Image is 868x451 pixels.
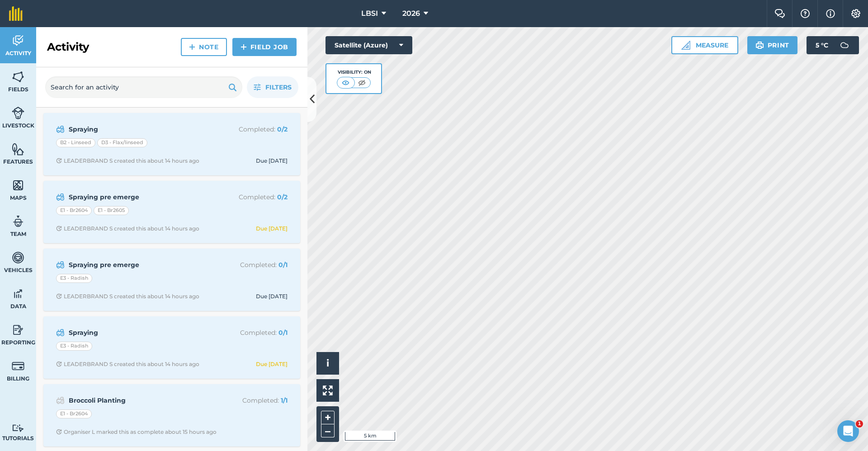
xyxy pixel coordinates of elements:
strong: Spraying [69,328,212,338]
a: Note [181,38,227,56]
img: Clock with arrow pointing clockwise [56,293,62,299]
img: svg+xml;base64,PHN2ZyB4bWxucz0iaHR0cDovL3d3dy53My5vcmcvMjAwMC9zdmciIHdpZHRoPSI1NiIgaGVpZ2h0PSI2MC... [12,179,24,192]
p: Completed : [216,260,288,270]
div: Due [DATE] [256,293,288,300]
a: Field Job [232,38,297,56]
div: LEADERBRAND S created this about 14 hours ago [56,225,199,232]
a: SprayingCompleted: 0/1E3 - RadishClock with arrow pointing clockwiseLEADERBRAND S created this ab... [49,322,295,373]
img: svg+xml;base64,PD94bWwgdmVyc2lvbj0iMS4wIiBlbmNvZGluZz0idXRmLTgiPz4KPCEtLSBHZW5lcmF0b3I6IEFkb2JlIE... [12,424,24,432]
strong: Spraying [69,124,212,134]
strong: 0 / 1 [278,329,288,337]
div: Due [DATE] [256,225,288,232]
button: + [321,411,335,424]
a: Spraying pre emergeCompleted: 0/1E3 - RadishClock with arrow pointing clockwiseLEADERBRAND S crea... [49,254,295,305]
p: Completed : [216,192,288,202]
img: Clock with arrow pointing clockwise [56,361,62,367]
img: svg+xml;base64,PD94bWwgdmVyc2lvbj0iMS4wIiBlbmNvZGluZz0idXRmLTgiPz4KPCEtLSBHZW5lcmF0b3I6IEFkb2JlIE... [12,215,24,228]
button: Print [747,36,798,54]
img: svg+xml;base64,PD94bWwgdmVyc2lvbj0iMS4wIiBlbmNvZGluZz0idXRmLTgiPz4KPCEtLSBHZW5lcmF0b3I6IEFkb2JlIE... [56,192,65,202]
img: Clock with arrow pointing clockwise [56,225,62,231]
div: Due [DATE] [256,157,288,164]
img: svg+xml;base64,PD94bWwgdmVyc2lvbj0iMS4wIiBlbmNvZGluZz0idXRmLTgiPz4KPCEtLSBHZW5lcmF0b3I6IEFkb2JlIE... [12,359,24,373]
strong: Broccoli Planting [69,395,212,405]
div: Visibility: On [337,69,371,76]
img: svg+xml;base64,PD94bWwgdmVyc2lvbj0iMS4wIiBlbmNvZGluZz0idXRmLTgiPz4KPCEtLSBHZW5lcmF0b3I6IEFkb2JlIE... [835,36,854,54]
span: 5 ° C [816,36,828,54]
button: Filters [247,76,298,98]
img: svg+xml;base64,PD94bWwgdmVyc2lvbj0iMS4wIiBlbmNvZGluZz0idXRmLTgiPz4KPCEtLSBHZW5lcmF0b3I6IEFkb2JlIE... [56,259,65,270]
img: A question mark icon [800,9,811,18]
button: Measure [671,36,738,54]
img: svg+xml;base64,PHN2ZyB4bWxucz0iaHR0cDovL3d3dy53My5vcmcvMjAwMC9zdmciIHdpZHRoPSIxNCIgaGVpZ2h0PSIyNC... [189,42,195,52]
span: LBSI [361,8,378,19]
span: 2026 [402,8,420,19]
p: Completed : [216,124,288,134]
div: E1 - Br2605 [94,206,129,215]
div: LEADERBRAND S created this about 14 hours ago [56,293,199,300]
img: svg+xml;base64,PD94bWwgdmVyc2lvbj0iMS4wIiBlbmNvZGluZz0idXRmLTgiPz4KPCEtLSBHZW5lcmF0b3I6IEFkb2JlIE... [12,323,24,337]
div: B2 - Linseed [56,138,95,147]
img: svg+xml;base64,PD94bWwgdmVyc2lvbj0iMS4wIiBlbmNvZGluZz0idXRmLTgiPz4KPCEtLSBHZW5lcmF0b3I6IEFkb2JlIE... [12,251,24,264]
img: svg+xml;base64,PD94bWwgdmVyc2lvbj0iMS4wIiBlbmNvZGluZz0idXRmLTgiPz4KPCEtLSBHZW5lcmF0b3I6IEFkb2JlIE... [56,327,65,338]
span: i [326,357,329,369]
strong: Spraying pre emerge [69,260,212,270]
strong: Spraying pre emerge [69,192,212,202]
button: 5 °C [807,36,859,54]
div: LEADERBRAND S created this about 14 hours ago [56,157,199,164]
img: A cog icon [850,9,861,18]
a: Broccoli PlantingCompleted: 1/1E1 - Br2604Clock with arrow pointing clockwiseOrganiser L marked t... [49,390,295,441]
img: svg+xml;base64,PD94bWwgdmVyc2lvbj0iMS4wIiBlbmNvZGluZz0idXRmLTgiPz4KPCEtLSBHZW5lcmF0b3I6IEFkb2JlIE... [56,124,65,135]
div: E3 - Radish [56,274,92,283]
button: Satellite (Azure) [325,36,412,54]
img: svg+xml;base64,PHN2ZyB4bWxucz0iaHR0cDovL3d3dy53My5vcmcvMjAwMC9zdmciIHdpZHRoPSIxOSIgaGVpZ2h0PSIyNC... [228,82,237,93]
div: E1 - Br2604 [56,206,92,215]
img: svg+xml;base64,PD94bWwgdmVyc2lvbj0iMS4wIiBlbmNvZGluZz0idXRmLTgiPz4KPCEtLSBHZW5lcmF0b3I6IEFkb2JlIE... [12,287,24,301]
img: svg+xml;base64,PHN2ZyB4bWxucz0iaHR0cDovL3d3dy53My5vcmcvMjAwMC9zdmciIHdpZHRoPSI1MCIgaGVpZ2h0PSI0MC... [356,78,368,87]
h2: Activity [47,40,89,54]
img: svg+xml;base64,PHN2ZyB4bWxucz0iaHR0cDovL3d3dy53My5vcmcvMjAwMC9zdmciIHdpZHRoPSIxOSIgaGVpZ2h0PSIyNC... [755,40,764,51]
a: SprayingCompleted: 0/2B2 - LinseedD3 - Flax/linseedClock with arrow pointing clockwiseLEADERBRAND... [49,118,295,170]
strong: 0 / 2 [277,125,288,133]
img: Clock with arrow pointing clockwise [56,158,62,164]
div: LEADERBRAND S created this about 14 hours ago [56,361,199,368]
img: svg+xml;base64,PD94bWwgdmVyc2lvbj0iMS4wIiBlbmNvZGluZz0idXRmLTgiPz4KPCEtLSBHZW5lcmF0b3I6IEFkb2JlIE... [12,34,24,47]
img: Two speech bubbles overlapping with the left bubble in the forefront [774,9,785,18]
img: svg+xml;base64,PHN2ZyB4bWxucz0iaHR0cDovL3d3dy53My5vcmcvMjAwMC9zdmciIHdpZHRoPSI1MCIgaGVpZ2h0PSI0MC... [340,78,351,87]
span: 1 [856,420,863,428]
iframe: Intercom live chat [837,420,859,442]
a: Spraying pre emergeCompleted: 0/2E1 - Br2604E1 - Br2605Clock with arrow pointing clockwiseLEADERB... [49,186,295,238]
img: fieldmargin Logo [9,6,23,21]
img: Ruler icon [681,41,690,50]
img: svg+xml;base64,PD94bWwgdmVyc2lvbj0iMS4wIiBlbmNvZGluZz0idXRmLTgiPz4KPCEtLSBHZW5lcmF0b3I6IEFkb2JlIE... [56,395,65,406]
p: Completed : [216,395,288,405]
div: Due [DATE] [256,361,288,368]
strong: 0 / 1 [278,261,288,269]
input: Search for an activity [45,76,242,98]
div: E1 - Br2604 [56,409,92,418]
img: svg+xml;base64,PHN2ZyB4bWxucz0iaHR0cDovL3d3dy53My5vcmcvMjAwMC9zdmciIHdpZHRoPSI1NiIgaGVpZ2h0PSI2MC... [12,142,24,156]
div: D3 - Flax/linseed [97,138,147,147]
strong: 1 / 1 [281,396,288,404]
img: Clock with arrow pointing clockwise [56,429,62,435]
button: – [321,424,335,437]
div: Organiser L marked this as complete about 15 hours ago [56,428,217,436]
p: Completed : [216,328,288,338]
img: svg+xml;base64,PHN2ZyB4bWxucz0iaHR0cDovL3d3dy53My5vcmcvMjAwMC9zdmciIHdpZHRoPSI1NiIgaGVpZ2h0PSI2MC... [12,70,24,84]
img: Four arrows, one pointing top left, one top right, one bottom right and the last bottom left [323,385,333,395]
img: svg+xml;base64,PD94bWwgdmVyc2lvbj0iMS4wIiBlbmNvZGluZz0idXRmLTgiPz4KPCEtLSBHZW5lcmF0b3I6IEFkb2JlIE... [12,106,24,120]
strong: 0 / 2 [277,193,288,201]
button: i [316,352,339,375]
img: svg+xml;base64,PHN2ZyB4bWxucz0iaHR0cDovL3d3dy53My5vcmcvMjAwMC9zdmciIHdpZHRoPSIxNyIgaGVpZ2h0PSIxNy... [826,8,835,19]
div: E3 - Radish [56,342,92,351]
span: Filters [265,82,292,92]
img: svg+xml;base64,PHN2ZyB4bWxucz0iaHR0cDovL3d3dy53My5vcmcvMjAwMC9zdmciIHdpZHRoPSIxNCIgaGVpZ2h0PSIyNC... [241,42,247,52]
